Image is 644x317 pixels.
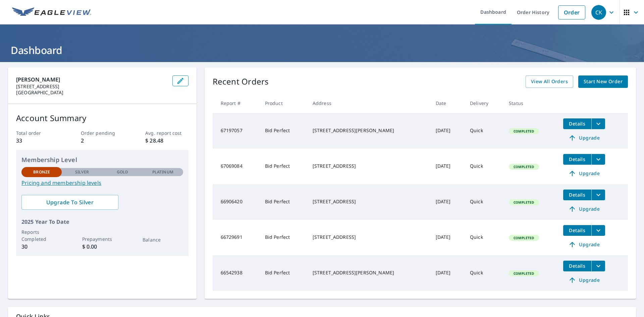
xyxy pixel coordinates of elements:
[213,184,260,220] td: 66906420
[509,129,538,134] span: Completed
[567,241,601,249] span: Upgrade
[313,198,425,205] div: [STREET_ADDRESS]
[578,75,628,88] a: Start New Order
[567,120,587,127] span: Details
[213,149,260,184] td: 67069084
[465,113,503,149] td: Quick
[213,75,269,88] p: Recent Orders
[81,129,124,137] p: Order pending
[260,113,307,149] td: Bid Perfect
[21,195,118,210] a: Upgrade To Silver
[82,243,122,251] p: $ 0.00
[509,164,538,169] span: Completed
[563,133,605,143] a: Upgrade
[563,190,591,200] button: detailsBtn-66906420
[152,169,173,175] p: Platinum
[591,225,605,236] button: filesDropdownBtn-66729691
[307,93,430,113] th: Address
[21,218,183,226] p: 2025 Year To Date
[313,163,425,169] div: [STREET_ADDRESS]
[509,235,538,240] span: Completed
[260,149,307,184] td: Bid Perfect
[465,255,503,291] td: Quick
[430,113,465,149] td: [DATE]
[567,134,601,142] span: Upgrade
[430,149,465,184] td: [DATE]
[591,190,605,200] button: filesDropdownBtn-66906420
[145,137,188,145] p: $ 28.48
[260,184,307,220] td: Bid Perfect
[75,169,89,175] p: Silver
[567,205,601,213] span: Upgrade
[21,228,62,243] p: Reports Completed
[21,179,183,187] a: Pricing and membership levels
[16,137,59,145] p: 33
[82,235,122,243] p: Prepayments
[313,269,425,276] div: [STREET_ADDRESS][PERSON_NAME]
[591,154,605,165] button: filesDropdownBtn-67069084
[563,204,605,214] a: Upgrade
[563,154,591,165] button: detailsBtn-67069084
[563,118,591,129] button: detailsBtn-67197057
[16,75,167,84] p: [PERSON_NAME]
[21,243,62,251] p: 30
[430,93,465,113] th: Date
[27,199,113,206] span: Upgrade To Silver
[145,129,188,137] p: Avg. report cost
[430,184,465,220] td: [DATE]
[465,184,503,220] td: Quick
[33,169,50,175] p: Bronze
[260,93,307,113] th: Product
[503,93,558,113] th: Status
[465,149,503,184] td: Quick
[567,169,601,177] span: Upgrade
[563,225,591,236] button: detailsBtn-66729691
[567,192,587,198] span: Details
[213,93,260,113] th: Report #
[143,236,183,243] p: Balance
[567,156,587,162] span: Details
[591,118,605,129] button: filesDropdownBtn-67197057
[526,75,573,88] a: View All Orders
[563,275,605,285] a: Upgrade
[213,220,260,255] td: 66729691
[260,255,307,291] td: Bid Perfect
[12,7,91,17] img: EV Logo
[213,255,260,291] td: 66542938
[81,137,124,145] p: 2
[8,43,636,57] h1: Dashboard
[213,113,260,149] td: 67197057
[313,127,425,134] div: [STREET_ADDRESS][PERSON_NAME]
[430,255,465,291] td: [DATE]
[558,5,585,19] a: Order
[563,168,605,179] a: Upgrade
[465,93,503,113] th: Delivery
[16,90,167,96] p: [GEOGRAPHIC_DATA]
[563,261,591,271] button: detailsBtn-66542938
[509,271,538,276] span: Completed
[567,263,587,269] span: Details
[531,77,568,86] span: View All Orders
[21,155,183,164] p: Membership Level
[16,112,189,124] p: Account Summary
[584,77,623,86] span: Start New Order
[567,276,601,284] span: Upgrade
[591,5,606,20] div: CK
[563,239,605,250] a: Upgrade
[313,234,425,241] div: [STREET_ADDRESS]
[260,220,307,255] td: Bid Perfect
[430,220,465,255] td: [DATE]
[16,129,59,137] p: Total order
[117,169,128,175] p: Gold
[591,261,605,271] button: filesDropdownBtn-66542938
[509,200,538,205] span: Completed
[567,227,587,233] span: Details
[465,220,503,255] td: Quick
[16,84,167,90] p: [STREET_ADDRESS]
